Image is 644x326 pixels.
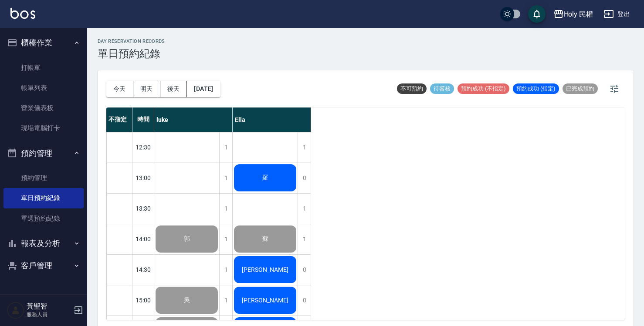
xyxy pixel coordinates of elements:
h3: 單日預約紀錄 [98,48,165,60]
span: 羅 [261,174,270,182]
span: 吳 [182,296,192,304]
button: 登出 [600,6,634,22]
button: Holy 民權 [550,5,597,23]
a: 預約管理 [3,168,84,188]
a: 單週預約紀錄 [3,208,84,229]
span: [PERSON_NAME] [240,266,290,273]
div: Holy 民權 [564,9,593,20]
div: 時間 [132,108,154,132]
button: 客戶管理 [3,254,84,277]
div: luke [154,108,233,132]
button: [DATE] [187,81,220,97]
div: 13:30 [132,193,154,224]
div: 1 [219,194,232,224]
div: 14:00 [132,224,154,254]
span: 待審核 [430,85,454,93]
div: 1 [219,163,232,193]
span: 蘇 [261,235,270,243]
a: 單日預約紀錄 [3,188,84,208]
div: 13:00 [132,163,154,193]
span: 預約成功 (指定) [513,85,559,93]
div: 1 [298,132,311,163]
span: [PERSON_NAME] [240,297,290,304]
div: 0 [298,285,311,316]
button: 預約管理 [3,142,84,165]
div: 14:30 [132,254,154,285]
div: 1 [219,132,232,163]
button: 明天 [133,81,160,97]
a: 打帳單 [3,58,84,78]
div: Ella [233,108,311,132]
img: Logo [10,8,35,19]
div: 0 [298,255,311,285]
div: 1 [298,224,311,254]
div: 1 [219,224,232,254]
button: 今天 [106,81,133,97]
a: 帳單列表 [3,78,84,98]
button: save [528,5,546,23]
span: 已完成預約 [563,85,598,93]
span: 預約成功 (不指定) [458,85,509,93]
h5: 黃聖智 [27,302,71,311]
button: 報表及分析 [3,232,84,255]
div: 1 [219,255,232,285]
div: 不指定 [106,108,132,132]
button: 後天 [160,81,187,97]
p: 服務人員 [27,311,71,319]
button: 櫃檯作業 [3,31,84,54]
div: 12:30 [132,132,154,163]
h2: day Reservation records [98,38,165,44]
div: 1 [219,285,232,316]
div: 0 [298,163,311,193]
img: Person [7,302,24,319]
a: 營業儀表板 [3,98,84,118]
a: 現場電腦打卡 [3,118,84,138]
span: 郭 [182,235,192,243]
div: 15:00 [132,285,154,316]
span: 不可預約 [397,85,427,93]
div: 1 [298,194,311,224]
